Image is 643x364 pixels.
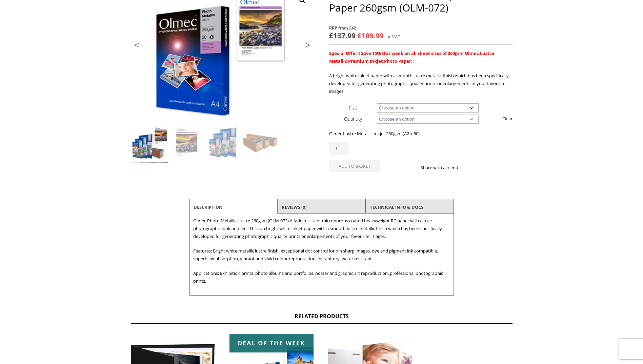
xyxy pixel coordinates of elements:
img: Olmec Lustre Metallic Inkjet Photo Paper 260gsm (OLM-072) - Image 3 [206,124,242,161]
span: £ [357,31,361,40]
p: Features: Bright white metallic lustre finish, exceptional dot control for pin sharp images, dye ... [193,247,450,263]
h2: Related products [131,312,513,324]
p: Share with a friend [421,164,466,171]
span: £ [329,31,333,40]
img: Olmec Lustre Metallic Inkjet Photo Paper 260gsm (OLM-072) [131,124,168,161]
input: Product quantity [329,142,349,155]
label: Size [349,104,357,111]
p: Olmec Lustre Metallic Inkjet 260gsm (A2 x 50) [329,130,512,138]
img: Olmec Lustre Metallic Inkjet Photo Paper 260gsm (OLM-072) - Image 5 [131,162,168,198]
button: Add to basket [329,160,380,172]
img: Olmec Lustre Metallic Inkjet Photo Paper 260gsm (OLM-072) - Image 2 [168,124,205,161]
div: Deal of the week [229,334,314,352]
p: Applications: Exhibition prints, photo albums and portfolios, poster and graphic art reproduction... [193,269,450,285]
a: Clear options [502,113,513,124]
span: RRP from £42 [329,24,512,32]
bdi: 109.99 [357,31,384,40]
img: Olmec Lustre Metallic Inkjet Photo Paper 260gsm (OLM-072) - Image 4 [243,124,280,161]
img: email sharing button [483,165,488,170]
a: Reviews (0) [282,201,306,213]
img: twitter sharing button [475,165,480,170]
img: facebook sharing button [466,165,472,170]
a: TECHNICAL INFO & DOCS [370,201,423,213]
span: Special Offer!! Save 15% this week on all sheet sizes of 260gsm Olmec Lustre Metallic Premium Ink... [329,50,494,64]
p: Olmec Photo Metallic Lustre 260gsm (OLM-072) A fade resistant microporous coated heavyweight RC p... [193,217,450,240]
label: Quantity [344,116,362,122]
a: Description [194,201,223,213]
bdi: 137.99 [329,31,356,40]
p: A bright white inkjet paper with a smooth lustre metallic finish which has been specifically deve... [329,72,512,95]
